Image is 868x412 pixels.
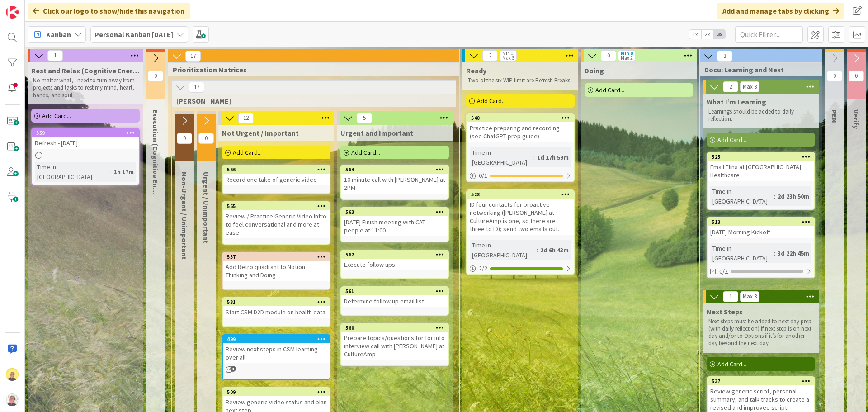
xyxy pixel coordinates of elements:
[743,85,757,89] div: Max 3
[341,324,448,332] div: 560
[712,378,814,384] div: 537
[345,288,448,294] div: 561
[223,210,330,238] div: Review / Practice Generic Video Intro to feel conversational and more at ease
[341,332,448,360] div: Prepare topics/questions for for info interview call with [PERSON_NAME] at CultureAmp
[32,137,139,149] div: Refresh - [DATE]
[35,162,110,182] div: Time in [GEOGRAPHIC_DATA]
[717,136,746,144] span: Add Card...
[340,165,449,200] a: 56410 minute call with [PERSON_NAME] at 2PM
[177,133,192,144] span: 0
[340,323,449,366] a: 560Prepare topics/questions for for info interview call with [PERSON_NAME] at CultureAmp
[202,172,211,243] span: Urgent / Unimportant
[223,253,330,261] div: 557
[827,71,842,81] span: 0
[345,166,448,173] div: 564
[345,325,448,331] div: 560
[537,245,538,255] span: :
[467,190,574,199] div: 528
[223,298,330,306] div: 531
[538,245,571,255] div: 2d 6h 43m
[148,71,163,81] span: 0
[712,154,814,160] div: 525
[466,113,575,182] a: 548Practice preparing and recording (see ChatGPT prep guide)Time in [GEOGRAPHIC_DATA]:1d 17h 59m0/1
[238,113,254,123] span: 12
[502,56,514,60] div: Max 6
[227,254,330,260] div: 557
[33,77,138,99] p: No matter what, I need to turn away from projects and tasks to rest my mind, heart, hands, and soul.
[340,286,449,316] a: 561Determine follow up email list
[585,66,604,75] span: Doing
[223,166,330,185] div: 566Record one take of generic video
[230,366,236,372] span: 1
[467,114,574,142] div: 548Practice preparing and recording (see ChatGPT prep guide)
[223,174,330,185] div: Record one take of generic video
[6,393,19,406] img: avatar
[704,65,811,74] span: Docu: Learning and Next
[717,360,746,368] span: Add Card...
[621,56,632,60] div: Max 2
[466,66,486,75] span: Ready
[46,29,71,40] span: Kanban
[707,152,815,210] a: 525Email Elina at [GEOGRAPHIC_DATA] HealthcareTime in [GEOGRAPHIC_DATA]:2d 23h 50m
[468,77,573,84] p: Two of the six WIP limit are Refresh Breaks
[223,343,330,363] div: Review next steps in CSM learning over all
[227,336,330,342] div: 499
[110,167,112,177] span: :
[341,287,448,295] div: 561
[32,129,139,137] div: 559
[701,30,713,39] span: 2x
[189,82,204,93] span: 17
[689,30,701,39] span: 1x
[466,189,575,275] a: 528ID four contacts for proactive networking ([PERSON_NAME] at CultureAmp is one, so there are th...
[775,248,811,258] div: 3d 22h 45m
[717,3,844,19] div: Add and manage tabs by clicking
[227,389,330,395] div: 509
[467,114,574,122] div: 548
[467,122,574,142] div: Practice preparing and recording (see ChatGPT prep guide)
[222,128,299,137] span: Not Urgent / Important
[852,109,861,129] span: Verify
[31,128,140,185] a: 559Refresh - [DATE]Time in [GEOGRAPHIC_DATA]:1h 17m
[707,217,815,278] a: 513[DATE] Morning KickoffTime in [GEOGRAPHIC_DATA]:3d 22h 45m0/2
[467,263,574,274] div: 2/2
[341,208,448,236] div: 563[DATE] Finish meeting with CAT people at 11:00
[31,66,140,75] span: Rest and Relax (Cognitive Energy L)
[717,51,732,62] span: 3
[222,252,330,290] a: 557Add Retro quadrant to Notion Thinking and Doing
[223,253,330,281] div: 557Add Retro quadrant to Notion Thinking and Doing
[42,112,71,120] span: Add Card...
[223,335,330,343] div: 499
[176,96,444,105] span: Eisenhower
[112,167,136,177] div: 1h 17m
[223,335,330,363] div: 499Review next steps in CSM learning over all
[6,368,19,381] img: JW
[341,287,448,307] div: 561Determine follow up email list
[471,115,574,121] div: 548
[28,3,190,19] div: Click our logo to show/hide this navigation
[595,86,624,94] span: Add Card...
[341,251,448,270] div: 562Execute follow ups
[36,130,139,136] div: 559
[345,251,448,258] div: 562
[712,219,814,225] div: 513
[774,248,775,258] span: :
[151,109,160,261] span: Execution (Cognitive Energy L-M)
[94,30,173,39] b: Personal Kanban [DATE]
[340,250,449,279] a: 562Execute follow ups
[222,334,330,380] a: 499Review next steps in CSM learning over all
[707,97,766,106] span: What I’m Learning
[708,226,814,238] div: [DATE] Morning Kickoff
[223,298,330,318] div: 531Start CSM D2D module on health data
[341,295,448,307] div: Determine follow up email list
[357,113,372,123] span: 5
[774,191,775,201] span: :
[533,152,535,162] span: :
[482,50,498,61] span: 2
[341,208,448,216] div: 563
[719,267,728,276] span: 0/2
[708,218,814,226] div: 513
[708,153,814,181] div: 525Email Elina at [GEOGRAPHIC_DATA] Healthcare
[222,165,330,194] a: 566Record one take of generic video
[227,299,330,305] div: 531
[198,133,214,144] span: 0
